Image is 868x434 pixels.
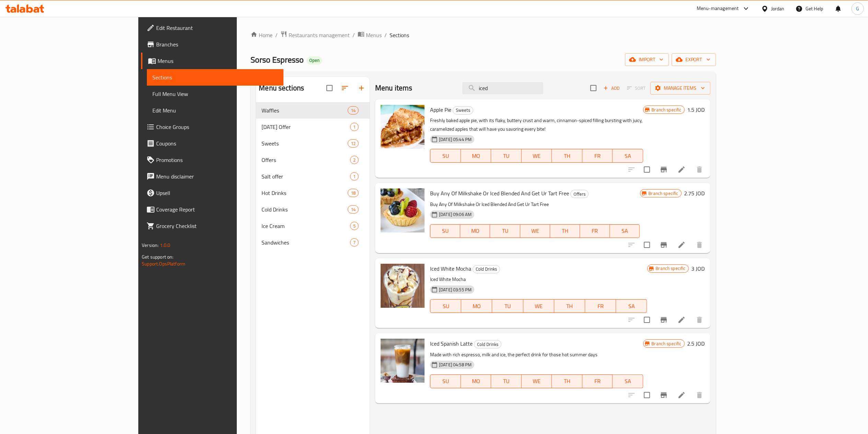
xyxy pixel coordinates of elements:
button: Branch-specific-item [656,387,672,403]
div: Sweets [453,106,473,115]
button: WE [522,149,552,163]
button: TH [550,224,580,238]
a: Edit menu item [678,241,686,249]
span: Manage items [656,84,705,93]
span: Select section [586,81,601,95]
div: Sweets12 [256,135,370,152]
div: items [350,222,359,230]
span: Grocery Checklist [156,222,278,230]
img: Iced White Mocha [381,264,425,308]
span: TU [494,151,519,161]
span: MO [463,226,487,236]
h6: 3 JOD [692,264,705,273]
button: WE [522,375,552,388]
div: items [350,156,359,164]
button: FR [582,149,613,163]
span: Sweets [262,139,348,148]
span: export [677,55,710,64]
span: Offers [571,190,588,198]
span: Sandwiches [262,238,350,247]
span: Select to update [640,388,654,402]
div: Ice Cream5 [256,218,370,234]
img: Iced Spanish Latte [381,339,425,383]
span: 7 [350,239,358,246]
span: Select to update [640,238,654,252]
span: [DATE] 03:55 PM [436,286,474,293]
span: SA [615,151,640,161]
div: Offers [570,190,589,198]
button: Manage items [650,82,710,95]
span: Menu disclaimer [156,172,278,181]
button: SU [430,224,460,238]
span: WE [524,376,549,386]
span: Coverage Report [156,205,278,214]
button: Add [601,83,623,94]
div: items [348,189,359,197]
span: TU [493,226,517,236]
span: Cold Drinks [473,265,500,273]
span: Offers [262,156,350,164]
div: items [348,205,359,214]
a: Menus [141,53,283,69]
span: SA [619,301,644,311]
span: FR [583,226,607,236]
button: delete [691,161,708,178]
span: 1 [350,173,358,180]
h2: Menu items [375,83,413,93]
span: TU [494,376,519,386]
a: Sections [147,69,283,86]
a: Edit Menu [147,102,283,119]
span: Sort sections [337,80,353,96]
button: SU [430,299,461,313]
div: Cold Drinks [474,340,501,348]
button: MO [461,375,491,388]
a: Full Menu View [147,86,283,102]
span: 1 [350,124,358,130]
button: TU [491,149,522,163]
button: TH [552,375,582,388]
span: [DATE] 05:44 PM [436,136,474,143]
span: 14 [348,107,358,114]
span: SA [613,226,637,236]
span: SU [433,151,458,161]
div: [DATE] Offer1 [256,119,370,135]
span: Open [306,57,322,63]
a: Choice Groups [141,119,283,135]
div: Monday Offer [262,123,350,131]
span: 12 [348,140,358,147]
div: Menu-management [697,4,739,13]
button: Branch-specific-item [656,161,672,178]
p: Freshly baked apple pie, with its flaky, buttery crust and warm, cinnamon-spiced filling bursting... [430,116,643,133]
span: Iced White Mocha [430,263,471,274]
span: Branch specific [646,190,681,197]
span: Branches [156,40,278,48]
span: Sweets [453,106,473,114]
a: Restaurants management [280,31,350,40]
div: items [348,139,359,148]
span: Branch specific [653,265,688,272]
span: G [856,5,859,12]
span: SU [433,301,459,311]
span: WE [526,301,552,311]
span: Select all sections [322,81,337,95]
span: SU [433,226,458,236]
span: WE [524,151,549,161]
button: Branch-specific-item [656,237,672,253]
span: Iced Spanish Latte [430,338,473,349]
span: Select to update [640,313,654,327]
span: Sections [390,31,409,39]
span: Upsell [156,189,278,197]
span: WE [523,226,547,236]
div: Salt offer1 [256,168,370,185]
span: Cold Drinks [262,205,348,214]
span: 1.0.0 [160,241,171,250]
p: Iced White Mocha [430,275,647,284]
span: TH [555,376,580,386]
div: Cold Drinks [473,265,500,273]
button: export [672,53,716,66]
div: Waffles [262,106,348,115]
a: Promotions [141,152,283,168]
div: Hot Drinks18 [256,185,370,201]
nav: Menu sections [256,99,370,253]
